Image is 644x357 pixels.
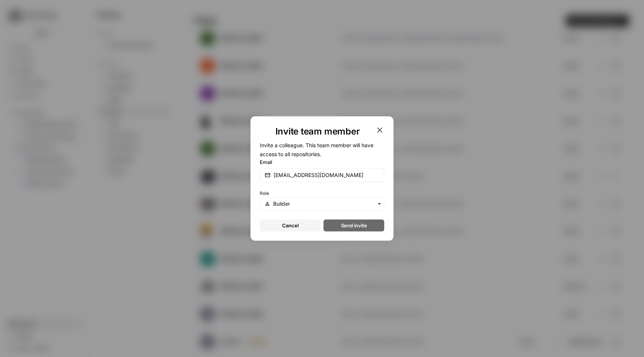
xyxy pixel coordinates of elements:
span: Cancel [282,222,299,229]
button: Send invite [323,219,384,231]
span: Send invite [341,222,367,229]
span: Role [260,190,269,196]
h1: Invite team member [260,126,375,138]
input: Builder [273,200,379,208]
input: email@company.com [274,171,379,179]
label: Email [260,158,384,166]
button: Cancel [260,219,321,231]
span: Invite a colleague. This team member will have access to all repositories. [260,142,373,157]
